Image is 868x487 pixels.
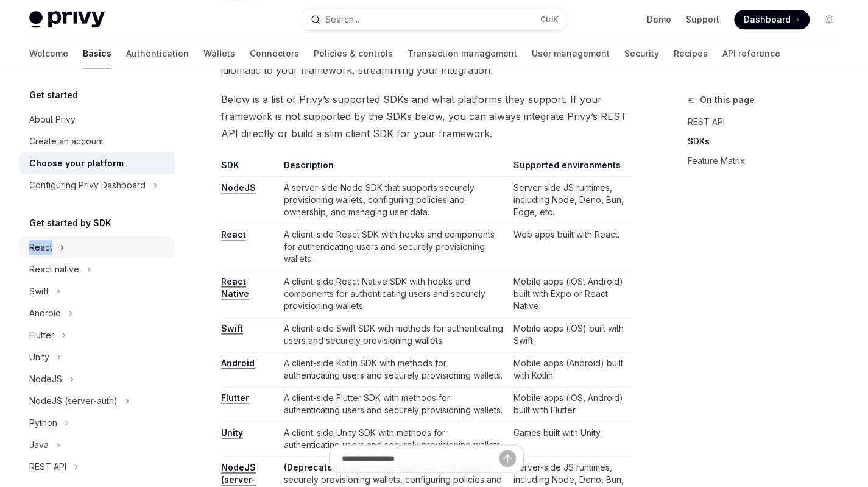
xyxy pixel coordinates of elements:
img: light logo [29,11,105,28]
a: Choose your platform [19,152,175,174]
td: A client-side Swift SDK with methods for authenticating users and securely provisioning wallets. [279,318,509,352]
button: Toggle dark mode [819,10,839,29]
a: SDKs [688,132,849,151]
td: A client-side React SDK with hooks and components for authenticating users and securely provision... [279,224,509,271]
a: Policies & controls [314,39,393,68]
div: NodeJS (server-auth) [29,394,118,408]
a: NodeJS [221,182,256,193]
div: NodeJS [29,372,62,386]
a: Authentication [126,39,189,68]
a: Create an account [19,130,175,152]
div: Unity [29,350,49,364]
a: Android [221,358,255,369]
a: Connectors [250,39,299,68]
div: Java [29,438,49,452]
td: Web apps built with React. [508,224,632,271]
a: React Native [221,276,249,299]
a: Flutter [221,393,249,403]
a: Transaction management [408,39,517,68]
span: Ctrl K [540,15,559,24]
a: Unity [221,427,243,438]
td: Mobile apps (iOS) built with Swift. [508,318,632,352]
a: Demo [647,13,671,26]
a: Dashboard [734,10,810,29]
button: Send message [499,450,516,467]
a: User management [532,39,610,68]
th: Description [279,159,509,177]
a: API reference [722,39,780,68]
td: Server-side JS runtimes, including Node, Deno, Bun, Edge, etc. [508,177,632,224]
div: Python [29,416,57,430]
h5: Get started by SDK [29,216,111,230]
td: A client-side Flutter SDK with methods for authenticating users and securely provisioning wallets. [279,387,509,422]
span: On this page [700,93,755,107]
div: React [29,240,52,255]
a: Swift [221,323,243,334]
div: About Privy [29,112,76,127]
h5: Get started [29,88,78,102]
a: REST API [688,112,849,132]
td: Games built with Unity. [508,422,632,457]
button: Search...CtrlK [302,9,565,30]
a: Security [624,39,659,68]
span: Dashboard [744,13,791,26]
th: Supported environments [508,159,632,177]
a: Welcome [29,39,68,68]
div: Swift [29,284,49,299]
a: Feature Matrix [688,151,849,171]
div: React native [29,262,79,277]
div: Search... [325,12,359,27]
td: Mobile apps (Android) built with Kotlin. [508,352,632,387]
td: Mobile apps (iOS, Android) built with Expo or React Native. [508,271,632,318]
div: Flutter [29,328,54,343]
td: A server-side Node SDK that supports securely provisioning wallets, configuring policies and owne... [279,177,509,224]
td: A client-side React Native SDK with hooks and components for authenticating users and securely pr... [279,271,509,318]
div: Android [29,306,61,321]
a: Recipes [674,39,708,68]
a: Basics [83,39,111,68]
th: SDK [221,159,279,177]
span: Below is a list of Privy’s supported SDKs and what platforms they support. If your framework is n... [221,91,632,142]
div: Create an account [29,134,104,149]
a: Wallets [203,39,235,68]
td: Mobile apps (iOS, Android) built with Flutter. [508,387,632,422]
div: Choose your platform [29,156,124,171]
a: Support [686,13,719,26]
a: React [221,229,246,240]
div: Configuring Privy Dashboard [29,178,146,193]
div: REST API [29,460,66,474]
td: A client-side Kotlin SDK with methods for authenticating users and securely provisioning wallets. [279,352,509,387]
a: About Privy [19,108,175,130]
td: A client-side Unity SDK with methods for authenticating users and securely provisioning wallets. [279,422,509,457]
